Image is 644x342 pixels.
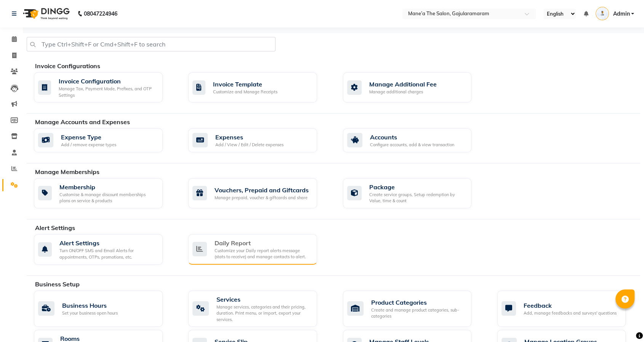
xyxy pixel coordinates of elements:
div: Customize your Daily report alerts message (stats to receive) and manage contacts to alert. [215,248,311,260]
img: Admin [596,7,609,20]
a: ExpensesAdd / View / Edit / Delete expenses [188,128,331,152]
div: Daily Report [215,238,311,248]
div: Turn ON/OFF SMS and Email Alerts for appointments, OTPs, promotions, etc. [59,248,157,260]
div: Package [369,182,466,192]
div: Customise & manage discount memberships plans on service & products [59,192,157,204]
a: AccountsConfigure accounts, add & view transaction [343,128,486,152]
div: Add / View / Edit / Delete expenses [215,142,284,148]
a: Product CategoriesCreate and manage product categories, sub-categories [343,291,486,327]
div: Manage Tax, Payment Mode, Prefixes, and OTP Settings [59,86,157,98]
div: Services [216,295,311,304]
div: Accounts [370,133,454,142]
div: Invoice Configuration [59,77,157,86]
div: Manage Additional Fee [369,80,437,89]
a: Expense TypeAdd / remove expense types [34,128,177,152]
a: Daily ReportCustomize your Daily report alerts message (stats to receive) and manage contacts to ... [188,234,331,265]
div: Add, manage feedbacks and surveys' questions [524,310,617,316]
div: Configure accounts, add & view transaction [370,142,454,148]
div: Create and manage product categories, sub-categories [371,307,466,320]
input: Type Ctrl+Shift+F or Cmd+Shift+F to search [27,37,276,51]
a: Invoice TemplateCustomize and Manage Receipts [188,72,331,102]
div: Customize and Manage Receipts [213,89,277,95]
div: Product Categories [371,298,466,307]
a: Invoice ConfigurationManage Tax, Payment Mode, Prefixes, and OTP Settings [34,72,177,102]
div: Vouchers, Prepaid and Giftcards [215,185,309,195]
div: Expense Type [61,133,116,142]
b: 08047224946 [84,3,117,24]
div: Membership [59,182,157,192]
div: Manage services, categories and their pricing, duration. Print menu, or import, export your servi... [216,304,311,323]
div: Business Hours [62,301,118,310]
div: Create service groups, Setup redemption by Value, time & count [369,192,466,204]
img: logo [19,3,72,24]
div: Manage additional charges [369,89,437,95]
a: PackageCreate service groups, Setup redemption by Value, time & count [343,178,486,208]
a: Manage Additional FeeManage additional charges [343,72,486,102]
div: Alert Settings [59,238,157,248]
div: Add / remove expense types [61,142,116,148]
a: Alert SettingsTurn ON/OFF SMS and Email Alerts for appointments, OTPs, promotions, etc. [34,234,177,265]
a: Vouchers, Prepaid and GiftcardsManage prepaid, voucher & giftcards and share [188,178,331,208]
a: ServicesManage services, categories and their pricing, duration. Print menu, or import, export yo... [188,291,331,327]
div: Invoice Template [213,80,277,89]
div: Expenses [215,133,284,142]
a: FeedbackAdd, manage feedbacks and surveys' questions [497,291,640,327]
div: Feedback [524,301,617,310]
a: Business HoursSet your business open hours [34,291,177,327]
div: Manage prepaid, voucher & giftcards and share [215,195,309,201]
div: Set your business open hours [62,310,118,316]
a: MembershipCustomise & manage discount memberships plans on service & products [34,178,177,208]
span: Admin [613,10,630,18]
